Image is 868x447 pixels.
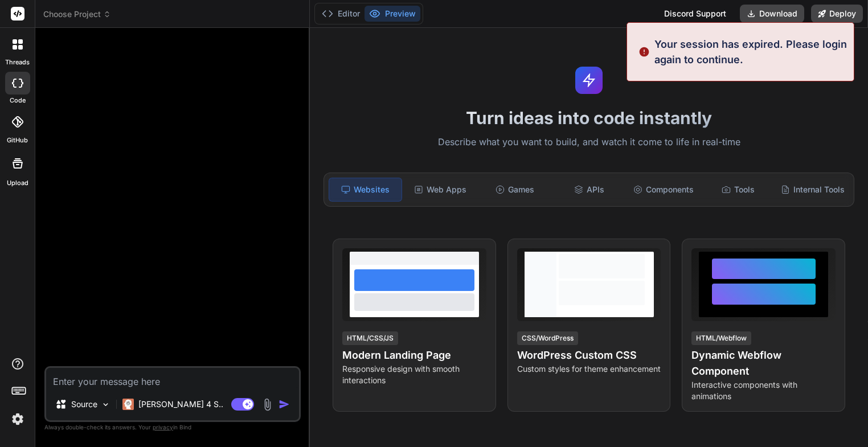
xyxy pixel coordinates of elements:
[279,399,290,410] img: icon
[153,424,173,430] span: privacy
[122,399,134,410] img: Claude 4 Sonnet
[479,178,551,202] div: Games
[261,398,274,411] img: attachment
[317,6,365,22] button: Editor
[342,347,486,363] h4: Modern Landing Page
[43,9,111,20] span: Choose Project
[638,36,650,67] img: alert
[8,409,27,429] img: settings
[7,178,28,188] label: Upload
[329,178,402,202] div: Websites
[101,400,110,409] img: Pick Models
[740,5,804,23] button: Download
[71,399,97,410] p: Source
[553,178,625,202] div: APIs
[365,6,420,22] button: Preview
[628,178,700,202] div: Components
[654,36,847,67] p: Your session has expired. Please login again to continue.
[138,399,223,410] p: [PERSON_NAME] 4 S..
[691,379,836,402] p: Interactive components with animations
[317,135,861,150] p: Describe what you want to build, and watch it come to life in real-time
[317,108,861,128] h1: Turn ideas into code instantly
[517,331,578,345] div: CSS/WordPress
[811,5,863,23] button: Deploy
[691,331,751,345] div: HTML/Webflow
[702,178,774,202] div: Tools
[517,363,661,375] p: Custom styles for theme enhancement
[657,5,733,23] div: Discord Support
[5,58,30,67] label: threads
[404,178,477,202] div: Web Apps
[342,363,486,386] p: Responsive design with smooth interactions
[517,347,661,363] h4: WordPress Custom CSS
[776,178,849,202] div: Internal Tools
[342,331,398,345] div: HTML/CSS/JS
[10,96,26,105] label: code
[691,347,836,379] h4: Dynamic Webflow Component
[44,422,301,433] p: Always double-check its answers. Your in Bind
[7,136,28,145] label: GitHub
